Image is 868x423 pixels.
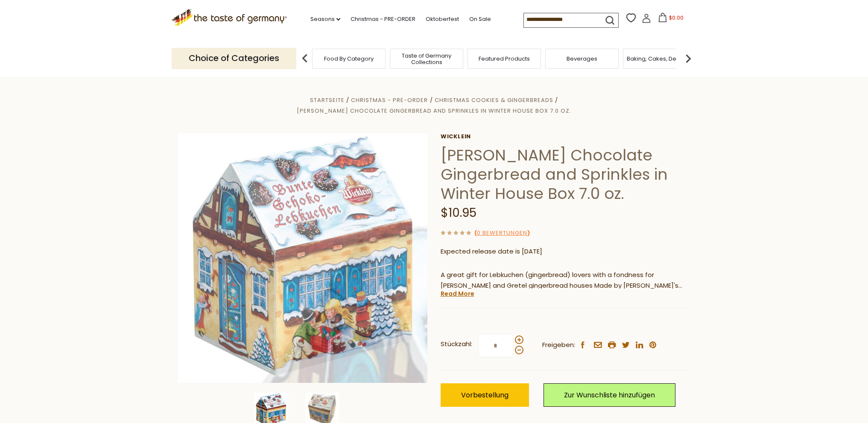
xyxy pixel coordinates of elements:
[441,133,690,140] a: Wicklein
[426,15,459,24] a: Oktoberfest
[544,383,675,407] a: Zur Wunschliste hinzufügen
[680,50,697,67] img: next arrow
[441,246,690,257] p: Expected release date is [DATE]
[479,55,530,62] a: Featured Products
[172,48,296,69] p: Choice of Categories
[441,289,474,298] a: Read More
[297,107,571,115] a: [PERSON_NAME] Chocolate Gingerbread and Sprinkles in Winter House Box 7.0 oz.
[351,15,415,24] a: Christmas - PRE-ORDER
[178,133,428,383] img: Wicklein Chocolate Gingerbread and Sprinkles in Winter House Box 7.0 oz.
[441,146,690,203] h1: [PERSON_NAME] Chocolate Gingerbread and Sprinkles in Winter House Box 7.0 oz.
[461,390,509,400] span: Vorbestellung
[310,15,340,24] a: Seasons
[478,334,513,357] input: Stückzahl:
[474,229,530,237] span: ( )
[296,50,313,67] img: previous arrow
[441,270,690,291] p: A great gift for Lebkuchen (gingerbread) lovers with a fondness for [PERSON_NAME] and Gretel ging...
[542,340,575,350] span: Freigeben:
[441,383,529,407] button: Vorbestellung
[627,55,693,62] a: Baking, Cakes, Desserts
[435,96,553,104] a: Christmas Cookies & Gingerbreads
[324,55,374,62] a: Food By Category
[351,96,428,104] a: Christmas - PRE-ORDER
[653,13,689,26] button: $0.00
[441,204,476,221] span: $10.95
[310,96,345,104] a: Startseite
[669,14,684,21] span: $0.00
[477,229,527,238] a: 0 Bewertungen
[469,15,491,24] a: On Sale
[392,53,461,65] a: Taste of Germany Collections
[567,55,597,62] a: Beverages
[441,339,472,350] strong: Stückzahl:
